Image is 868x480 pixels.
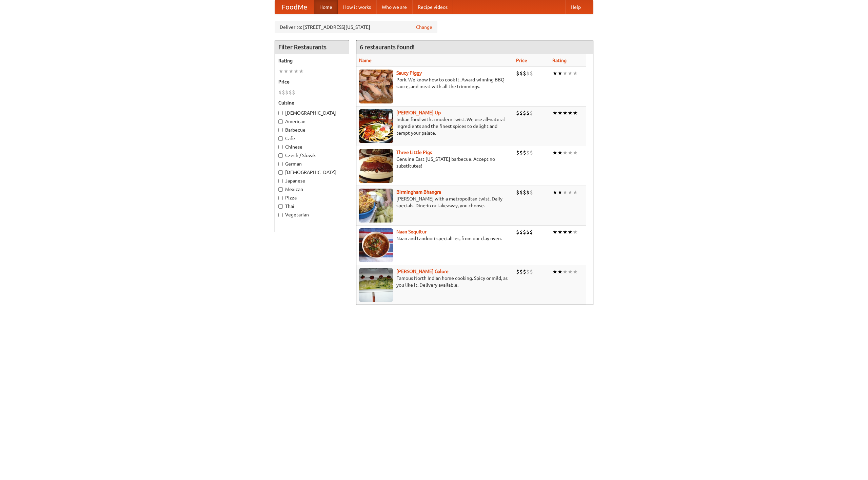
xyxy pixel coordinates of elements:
[516,58,527,63] a: Price
[278,118,346,125] label: American
[526,109,530,117] li: $
[523,149,526,156] li: $
[573,109,578,117] li: ★
[526,228,530,236] li: $
[278,57,346,64] h5: Rating
[557,109,563,117] li: ★
[516,268,519,275] li: $
[278,186,346,193] label: Mexican
[278,170,283,175] input: [DEMOGRAPHIC_DATA]
[523,189,526,196] li: $
[278,145,283,149] input: Chinese
[557,189,563,196] li: ★
[275,21,437,33] div: Deliver to: [STREET_ADDRESS][US_STATE]
[376,0,412,14] a: Who we are
[278,196,283,200] input: Pizza
[568,228,573,236] li: ★
[573,149,578,156] li: ★
[278,119,283,124] input: American
[552,109,557,117] li: ★
[359,70,393,103] img: saucy.jpg
[557,70,563,77] li: ★
[396,150,432,155] a: Three Little Pigs
[278,203,346,210] label: Thai
[299,68,304,75] li: ★
[359,58,372,63] a: Name
[294,68,299,75] li: ★
[396,229,427,234] a: Naan Sequitur
[278,179,283,183] input: Japanese
[278,135,346,142] label: Cafe
[565,0,586,14] a: Help
[552,268,557,275] li: ★
[523,70,526,77] li: $
[278,78,346,85] h5: Price
[519,268,523,275] li: $
[278,213,283,217] input: Vegetarian
[396,110,441,115] a: [PERSON_NAME] Up
[396,189,441,195] a: Birmingham Bhangra
[275,40,349,54] h4: Filter Restaurants
[573,228,578,236] li: ★
[552,189,557,196] li: ★
[283,68,289,75] li: ★
[278,153,283,158] input: Czech / Slovak
[573,268,578,275] li: ★
[557,268,563,275] li: ★
[568,268,573,275] li: ★
[278,204,283,209] input: Thai
[278,128,283,132] input: Barbecue
[396,269,449,274] a: [PERSON_NAME] Galore
[552,70,557,77] li: ★
[359,275,511,288] p: Famous North Indian home cooking. Spicy or mild, as you like it. Delivery available.
[519,228,523,236] li: $
[573,70,578,77] li: ★
[530,189,533,196] li: $
[360,44,415,50] ng-pluralize: 6 restaurants found!
[292,89,295,96] li: $
[359,116,511,136] p: Indian food with a modern twist. We use all-natural ingredients and the finest spices to delight ...
[526,189,530,196] li: $
[568,189,573,196] li: ★
[278,211,346,218] label: Vegetarian
[275,0,314,14] a: FoodMe
[285,89,289,96] li: $
[314,0,338,14] a: Home
[278,136,283,141] input: Cafe
[563,189,568,196] li: ★
[359,156,511,169] p: Genuine East [US_STATE] barbecue. Accept no substitutes!
[516,109,519,117] li: $
[563,228,568,236] li: ★
[519,70,523,77] li: $
[278,111,283,115] input: [DEMOGRAPHIC_DATA]
[530,268,533,275] li: $
[278,143,346,150] label: Chinese
[278,160,346,167] label: German
[338,0,376,14] a: How it works
[278,187,283,192] input: Mexican
[289,89,292,96] li: $
[568,70,573,77] li: ★
[516,149,519,156] li: $
[359,195,511,209] p: [PERSON_NAME] with a metropolitan twist. Daily specials. Dine-in or takeaway, you choose.
[516,189,519,196] li: $
[359,109,393,143] img: curryup.jpg
[530,149,533,156] li: $
[526,149,530,156] li: $
[278,162,283,166] input: German
[573,189,578,196] li: ★
[359,235,511,242] p: Naan and tandoori specialties, from our clay oven.
[530,70,533,77] li: $
[563,149,568,156] li: ★
[557,149,563,156] li: ★
[278,89,282,96] li: $
[278,99,346,106] h5: Cuisine
[552,149,557,156] li: ★
[396,70,422,76] a: Saucy Piggy
[359,76,511,90] p: Pork. We know how to cook it. Award-winning BBQ sauce, and meat with all the trimmings.
[523,228,526,236] li: $
[519,189,523,196] li: $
